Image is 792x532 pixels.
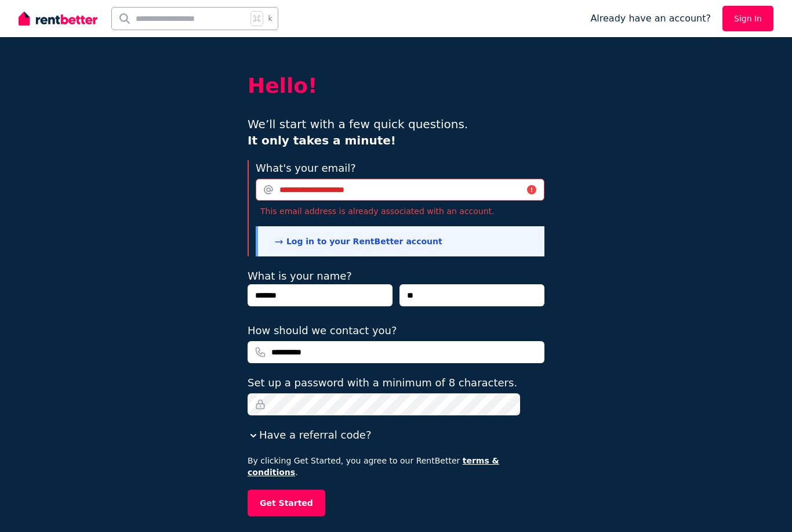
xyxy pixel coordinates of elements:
[248,74,544,97] h2: Hello!
[256,205,544,217] p: This email address is already associated with an account.
[248,133,396,147] b: It only takes a minute!
[248,270,352,282] label: What is your name?
[256,160,356,176] label: What's your email?
[248,490,325,516] button: Get Started
[248,455,544,478] p: By clicking Get Started, you agree to our RentBetter .
[248,117,468,147] span: We’ll start with a few quick questions.
[268,14,272,23] span: k
[590,12,711,26] span: Already have an account?
[248,323,397,339] label: How should we contact you?
[248,375,517,391] label: Set up a password with a minimum of 8 characters.
[274,237,442,246] a: Log in to your RentBetter account
[19,10,97,27] img: RentBetter
[722,6,773,31] a: Sign In
[248,427,371,443] button: Have a referral code?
